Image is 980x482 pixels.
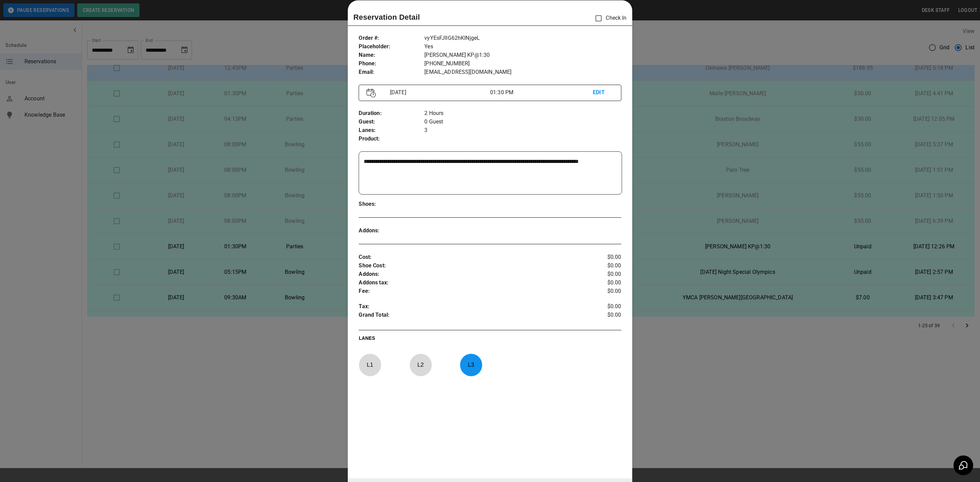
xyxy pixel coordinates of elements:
p: Reservation Detail [353,12,420,23]
p: Addons tax : [359,279,577,287]
p: Name : [359,51,424,60]
p: [PERSON_NAME] KP@1:30 [424,51,621,60]
p: Phone : [359,60,424,68]
p: Addons : [359,227,424,235]
p: [PHONE_NUMBER] [424,60,621,68]
p: Yes [424,43,621,51]
p: Shoes : [359,200,424,209]
p: Grand Total : [359,311,577,321]
img: Vector [366,88,376,98]
p: 0 Guest [424,118,621,126]
p: $0.00 [577,287,621,296]
p: Lanes : [359,126,424,135]
p: vyYEsFJIIG62hKINjgeL [424,34,621,43]
p: L 1 [359,357,381,373]
p: $0.00 [577,262,621,270]
p: Product : [359,135,424,143]
p: 3 [424,126,621,135]
p: Guest : [359,118,424,126]
p: L 2 [409,357,432,373]
p: L 3 [460,357,482,373]
p: Order # : [359,34,424,43]
p: [DATE] [387,88,490,97]
p: Cost : [359,253,577,262]
p: $0.00 [577,302,621,311]
p: Email : [359,68,424,77]
p: [EMAIL_ADDRESS][DOMAIN_NAME] [424,68,621,77]
p: Tax : [359,302,577,311]
p: $0.00 [577,270,621,279]
p: LANES [359,335,621,344]
p: Check In [591,11,626,26]
p: $0.00 [577,253,621,262]
p: Shoe Cost : [359,262,577,270]
p: Duration : [359,109,424,118]
p: Addons : [359,270,577,279]
p: $0.00 [577,279,621,287]
p: EDIT [593,88,613,97]
p: 2 Hours [424,109,621,118]
p: Placeholder : [359,43,424,51]
p: 01:30 PM [490,88,593,97]
p: $0.00 [577,311,621,321]
p: Fee : [359,287,577,296]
